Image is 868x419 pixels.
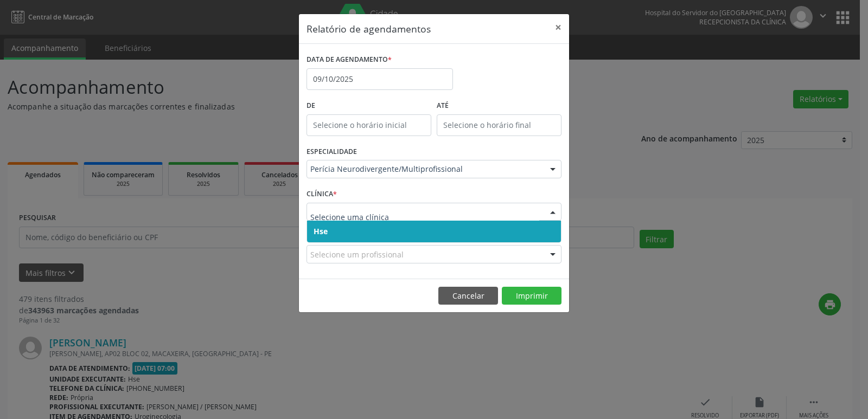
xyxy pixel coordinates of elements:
[437,98,561,114] label: ATÉ
[310,207,539,228] input: Selecione uma clínica
[307,114,431,136] input: Selecione o horário inicial
[307,22,431,36] h5: Relatório de agendamentos
[314,226,328,236] span: Hse
[502,287,561,305] button: Imprimir
[547,14,569,41] button: Close
[310,164,539,175] span: Perícia Neurodivergente/Multiprofissional
[310,249,404,260] span: Selecione um profissional
[437,114,561,136] input: Selecione o horário final
[438,287,498,305] button: Cancelar
[307,51,392,68] label: DATA DE AGENDAMENTO
[307,68,453,90] input: Selecione uma data ou intervalo
[307,186,337,203] label: CLÍNICA
[307,98,431,114] label: De
[307,144,357,160] label: ESPECIALIDADE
